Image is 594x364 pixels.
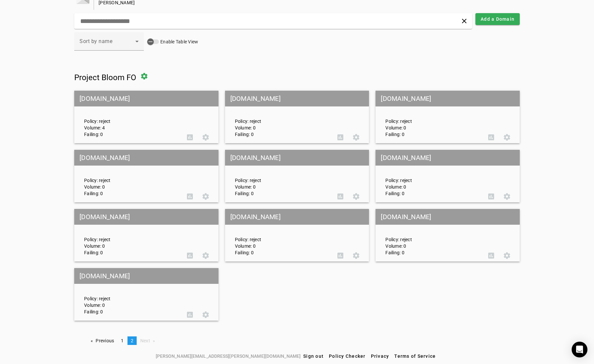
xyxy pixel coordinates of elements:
div: Policy: reject Volume: 0 Failing: 0 [230,215,333,256]
mat-grid-tile-header: [DOMAIN_NAME] [225,150,369,166]
span: 1 [121,338,124,343]
button: Settings [499,129,515,145]
span: Sort by name [80,38,112,44]
div: Open Intercom Messenger [572,342,587,357]
mat-grid-tile-header: [DOMAIN_NAME] [376,150,520,166]
button: DMARC Report [182,248,198,263]
span: Project Bloom FO [74,73,136,82]
span: Policy Checker [329,353,366,359]
div: Policy: reject Volume: 0 Failing: 0 [230,156,333,197]
button: DMARC Report [483,189,499,204]
button: Settings [198,248,214,263]
button: DMARC Report [332,248,348,263]
button: Settings [198,307,214,323]
button: Terms of Service [392,350,438,362]
div: Policy: reject Volume: 0 Failing: 0 [380,97,483,138]
button: DMARC Report [182,307,198,323]
mat-grid-tile-header: [DOMAIN_NAME] [74,209,218,225]
button: Settings [198,189,214,204]
nav: Pagination [74,336,520,345]
span: Add a Domain [481,16,514,22]
span: Terms of Service [394,353,436,359]
div: Policy: reject Volume: 0 Failing: 0 [380,156,483,197]
mat-grid-tile-header: [DOMAIN_NAME] [74,91,218,106]
button: Settings [348,189,364,204]
mat-grid-tile-header: [DOMAIN_NAME] [376,91,520,106]
button: Settings [499,189,515,204]
div: Policy: reject Volume: 4 Failing: 0 [79,97,182,138]
div: Policy: reject Volume: 0 Failing: 0 [79,274,182,315]
button: DMARC Report [182,189,198,204]
mat-grid-tile-header: [DOMAIN_NAME] [225,91,369,106]
button: DMARC Report [483,248,499,263]
button: Settings [348,248,364,263]
button: Settings [348,129,364,145]
label: Enable Table View [159,38,198,45]
span: Privacy [371,353,389,359]
a: Previous [87,336,117,345]
span: 2 [131,338,133,343]
span: Next [140,338,150,343]
button: Settings [198,129,214,145]
button: Sign out [301,350,326,362]
button: DMARC Report [182,129,198,145]
mat-grid-tile-header: [DOMAIN_NAME] [376,209,520,225]
button: DMARC Report [332,189,348,204]
span: Sign out [303,353,324,359]
button: DMARC Report [483,129,499,145]
button: Privacy [368,350,392,362]
div: Policy: reject Volume: 0 Failing: 0 [230,97,333,138]
mat-grid-tile-header: [DOMAIN_NAME] [225,209,369,225]
mat-grid-tile-header: [DOMAIN_NAME] [74,150,218,166]
button: Settings [499,248,515,263]
mat-grid-tile-header: [DOMAIN_NAME] [74,268,218,284]
div: Policy: reject Volume: 0 Failing: 0 [380,215,483,256]
button: Add a Domain [475,13,520,25]
div: Policy: reject Volume: 0 Failing: 0 [79,215,182,256]
button: Policy Checker [326,350,368,362]
div: Policy: reject Volume: 0 Failing: 0 [79,156,182,197]
button: DMARC Report [332,129,348,145]
span: [PERSON_NAME][EMAIL_ADDRESS][PERSON_NAME][DOMAIN_NAME] [156,353,301,360]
